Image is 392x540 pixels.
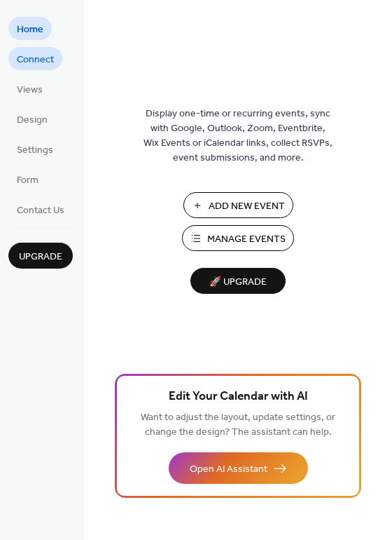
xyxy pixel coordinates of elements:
span: Home [17,22,43,37]
span: Edit Your Calendar with AI [169,387,308,407]
button: Manage Events [182,225,294,251]
span: Want to adjust the layout, update settings, or change the design? The assistant can help. [141,408,335,442]
a: Settings [8,137,62,161]
button: Upgrade [8,243,73,269]
span: Manage Events [207,232,286,247]
a: Connect [8,47,62,70]
span: Settings [17,143,53,158]
a: Design [8,107,56,130]
span: Contact Us [17,203,64,218]
span: Open AI Assistant [190,462,267,477]
a: Contact Us [8,198,73,221]
span: Form [17,173,38,188]
span: Add New Event [209,199,285,214]
span: Design [17,113,48,128]
span: 🚀 Upgrade [199,273,277,292]
a: Views [8,77,51,100]
a: Form [8,168,47,191]
a: Home [8,17,52,40]
span: Connect [17,53,54,67]
button: Add New Event [183,192,293,218]
span: Views [17,83,43,97]
button: 🚀 Upgrade [190,268,286,294]
button: Open AI Assistant [169,452,308,484]
span: Display one-time or recurring events, sync with Google, Outlook, Zoom, Eventbrite, Wix Events or ... [143,107,332,166]
span: Upgrade [19,250,62,264]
